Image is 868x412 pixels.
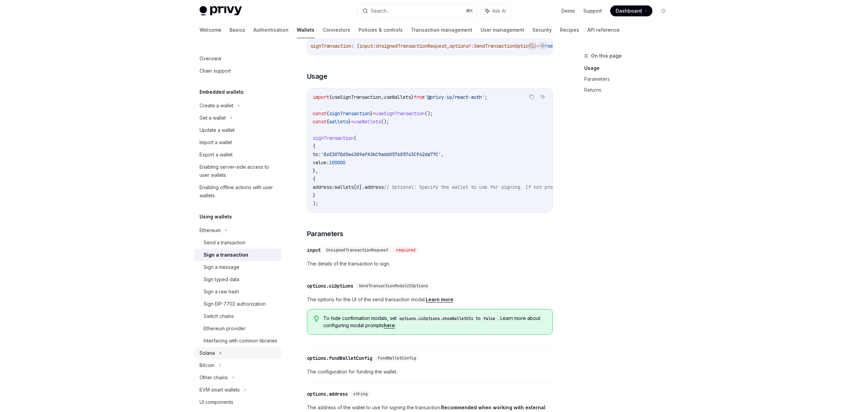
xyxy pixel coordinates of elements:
span: from [414,94,425,100]
span: , [447,43,450,49]
a: Chain support [194,65,281,77]
a: Parameters [584,74,674,85]
a: Export a wallet [194,149,281,161]
div: Bitcoin [200,361,215,369]
span: import [313,94,329,100]
span: : [373,43,376,49]
span: Parameters [307,229,343,239]
svg: Tip [314,316,319,322]
span: { [313,176,315,182]
a: Connectors [323,22,350,38]
code: options.uiOptions.showWalletUIs [397,315,476,322]
div: Import a wallet [200,138,232,147]
div: Sign typed data [204,275,239,284]
a: Wallets [297,22,314,38]
a: Demo [561,7,575,14]
button: Copy the contents from the code block [527,41,536,50]
div: Sign EIP-7702 authorization [204,300,266,308]
button: Ask AI [538,41,547,50]
span: ( [354,135,356,141]
button: Ask AI [538,92,547,101]
span: To hide confirmation modals, set to . Learn more about configuring modal prompts . [323,315,545,329]
span: On this page [591,52,622,60]
div: UI components [200,398,233,406]
a: API reference [587,22,620,38]
a: Transaction management [411,22,472,38]
span: wallets [329,119,348,125]
span: string [353,391,368,397]
span: input [359,43,373,49]
a: Enabling offline actions with user wallets [194,181,281,202]
div: Ethereum [200,226,221,234]
a: Support [583,7,602,14]
span: SendTransactionModalUIOptions [359,283,428,289]
div: options.uiOptions [307,283,353,289]
span: '0xE3070d3e4309afA3bC9a6b057685743CF42da77C' [321,151,441,157]
div: Create a wallet [200,102,233,110]
a: Security [532,22,552,38]
a: Enabling server-side access to user wallets [194,161,281,181]
a: Update a wallet [194,124,281,136]
button: Toggle dark mode [658,5,669,16]
span: ); [313,200,318,207]
span: to: [313,151,321,157]
span: 100000 [329,159,345,166]
a: Sign a transaction [194,249,281,261]
a: Sign a message [194,261,281,273]
div: Export a wallet [200,151,233,159]
span: // Optional: Specify the wallet to use for signing. If not provided, the first wallet will be used. [384,184,654,190]
span: signTransaction [310,43,351,49]
a: Sign typed data [194,273,281,286]
span: => [537,43,542,49]
div: EVM smart wallets [200,386,240,394]
span: const [313,119,326,125]
div: Interfacing with common libraries [204,337,277,345]
span: useSignTransaction [332,94,381,100]
a: User management [481,22,524,38]
span: { [326,110,329,117]
div: Sign a raw hash [204,288,239,296]
a: Returns [584,85,674,95]
span: }, [313,168,318,174]
span: Dashboard [616,7,642,14]
div: Switch chains [204,312,234,320]
div: options.fundWalletConfig [307,355,372,362]
a: Learn more [426,296,453,303]
span: ; [485,94,487,100]
span: useWallets [354,119,381,125]
button: Search...⌘K [358,5,477,17]
span: } [411,94,414,100]
span: [ [354,184,356,190]
span: value: [313,159,329,166]
span: { [329,94,332,100]
div: Sign a message [204,263,239,271]
span: (); [381,119,389,125]
div: Other chains [200,373,228,382]
span: Ask AI [492,7,506,14]
span: address: [313,184,335,190]
code: false [481,315,498,322]
span: UnsignedTransactionRequest [326,247,388,253]
h5: Using wallets [200,213,232,221]
span: signTransaction [313,135,354,141]
a: Welcome [200,22,221,38]
span: Promise [542,43,561,49]
span: ⌘ K [466,8,473,14]
span: wallets [335,184,354,190]
span: , [381,94,384,100]
span: ]. [359,184,365,190]
a: UI components [194,396,281,408]
div: input [307,247,321,254]
span: } [348,119,351,125]
span: const [313,110,326,117]
span: '@privy-io/react-auth' [425,94,485,100]
span: The options for the UI of the send transaction modal. . [307,295,553,304]
div: Search... [371,7,390,15]
span: FundWalletConfig [378,355,416,361]
div: Chain support [200,67,231,75]
span: The configuration for funding the wallet. [307,368,553,376]
span: } [370,110,373,117]
div: required [394,247,418,254]
h5: Embedded wallets [200,88,244,96]
span: , [441,151,444,157]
